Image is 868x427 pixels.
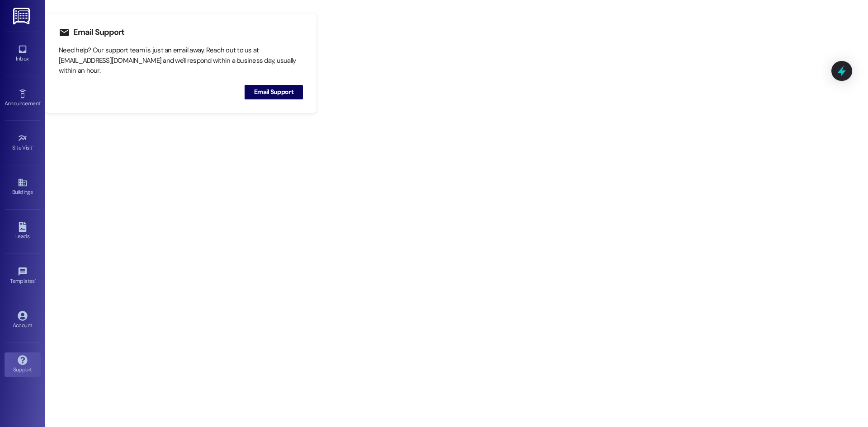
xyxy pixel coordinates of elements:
a: Leads [5,219,41,244]
img: ResiDesk Logo [13,8,32,24]
a: Account [5,308,41,333]
div: Need help? Our support team is just an email away. Reach out to us at [EMAIL_ADDRESS][DOMAIN_NAME... [59,45,303,76]
a: Inbox [5,42,41,66]
button: Email Support [245,85,303,99]
a: Templates • [5,264,41,288]
a: Site Visit • [5,131,41,155]
span: • [33,143,34,150]
h3: Email Support [73,27,124,38]
span: • [40,99,42,105]
a: Support [5,352,41,377]
span: Email Support [254,87,293,97]
a: Buildings [5,175,41,199]
span: • [35,277,36,283]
